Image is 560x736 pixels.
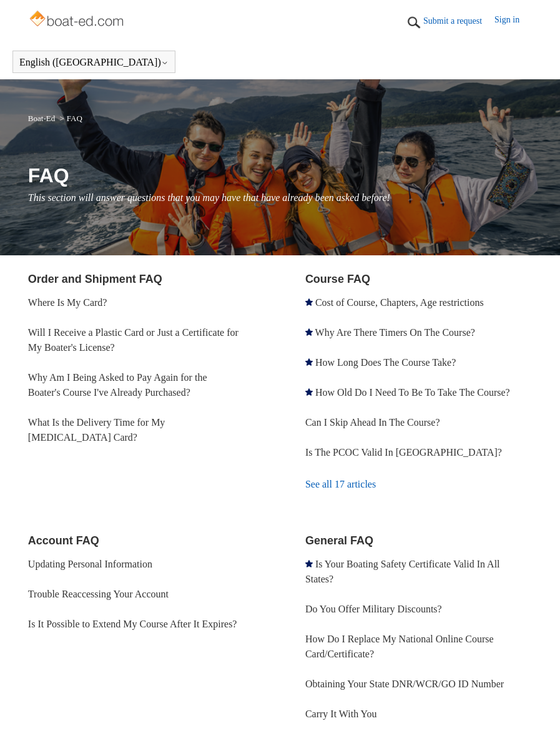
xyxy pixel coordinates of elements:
a: Is The PCOC Valid In [GEOGRAPHIC_DATA]? [305,447,502,458]
li: Boat-Ed [28,114,57,123]
a: Where Is My Card? [28,297,107,308]
a: General FAQ [305,534,373,547]
a: Obtaining Your State DNR/WCR/GO ID Number [305,679,504,689]
p: This section will answer questions that you may have that have already been asked before! [28,190,532,205]
a: Do You Offer Military Discounts? [305,604,442,614]
a: Why Are There Timers On The Course? [315,327,475,338]
a: Carry It With You [305,709,377,719]
a: Is Your Boating Safety Certificate Valid In All States? [305,559,500,584]
img: Boat-Ed Help Center home page [28,7,127,32]
a: How Do I Replace My National Online Course Card/Certificate? [305,634,494,659]
a: How Old Do I Need To Be To Take The Course? [315,387,510,398]
a: Is It Possible to Extend My Course After It Expires? [28,619,237,629]
a: Will I Receive a Plastic Card or Just a Certificate for My Boater's License? [28,327,238,353]
a: Order and Shipment FAQ [28,273,162,285]
a: Can I Skip Ahead In The Course? [305,417,440,428]
svg: Promoted article [305,328,313,336]
a: How Long Does The Course Take? [315,357,456,368]
svg: Promoted article [305,298,313,306]
a: Submit a request [423,14,494,27]
a: Updating Personal Information [28,559,152,569]
svg: Promoted article [305,388,313,396]
a: Account FAQ [28,534,99,547]
a: Cost of Course, Chapters, Age restrictions [315,297,484,308]
h1: FAQ [28,160,532,190]
li: FAQ [57,114,82,123]
a: Why Am I Being Asked to Pay Again for the Boater's Course I've Already Purchased? [28,372,207,398]
button: English ([GEOGRAPHIC_DATA]) [19,57,169,68]
a: See all 17 articles [305,468,532,501]
a: Course FAQ [305,273,370,285]
svg: Promoted article [305,560,313,567]
a: Trouble Reaccessing Your Account [28,589,169,599]
svg: Promoted article [305,358,313,366]
a: Sign in [494,13,532,32]
a: Boat-Ed [28,114,55,123]
img: 01HZPCYTXV3JW8MJV9VD7EMK0H [405,13,423,32]
a: What Is the Delivery Time for My [MEDICAL_DATA] Card? [28,417,165,443]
